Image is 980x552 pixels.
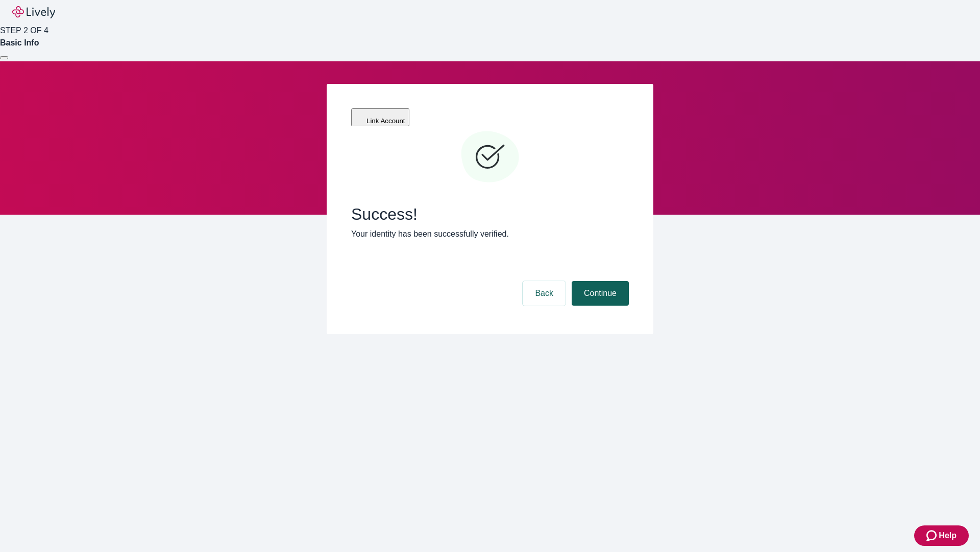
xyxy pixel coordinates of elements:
button: Back [523,281,566,306]
p: Your identity has been successfully verified. [351,228,629,240]
svg: Zendesk support icon [926,530,939,542]
button: Zendesk support iconHelp [914,525,969,546]
svg: Checkmark icon [459,127,521,188]
button: Continue [572,281,629,306]
span: Help [939,530,957,542]
span: Success! [351,204,629,224]
button: Link Account [351,108,409,126]
img: Lively [12,6,55,18]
